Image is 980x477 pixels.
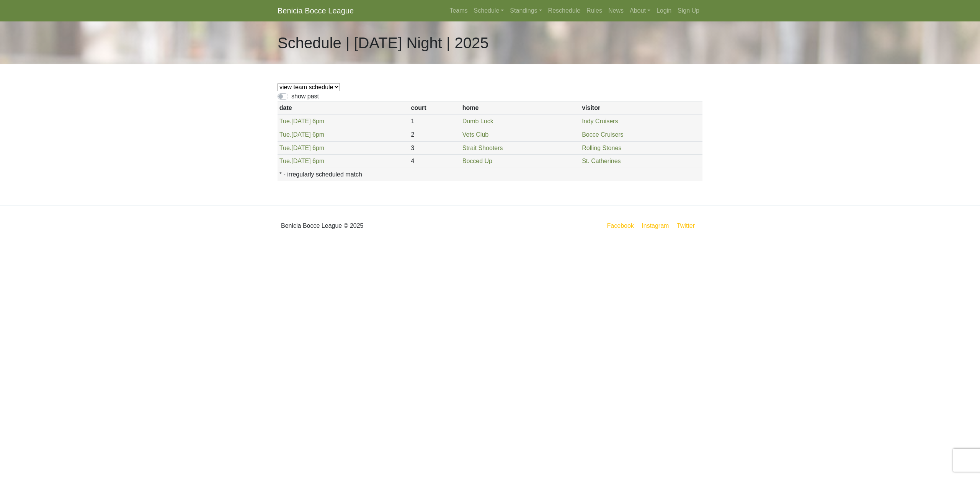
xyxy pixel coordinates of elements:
a: Tue.[DATE] 6pm [279,158,324,164]
a: Strait Shooters [462,145,503,151]
a: Facebook [606,221,635,230]
span: Tue. [279,145,291,151]
th: home [461,101,580,115]
span: Tue. [279,118,291,124]
a: Rolling Stones [582,145,621,151]
a: Tue.[DATE] 6pm [279,131,324,138]
a: Teams [446,3,470,18]
td: 2 [409,128,461,142]
a: Login [653,3,675,18]
a: About [627,3,653,18]
a: Indy Cruisers [582,118,618,124]
a: Bocced Up [462,158,492,164]
label: show past [291,92,319,101]
th: * - irregularly scheduled match [278,168,702,181]
a: Schedule [471,3,507,18]
a: St. Catherines [582,158,621,164]
span: Tue. [279,131,291,138]
a: Dumb Luck [462,118,493,124]
a: Bocce Cruisers [582,131,623,138]
td: 1 [409,115,461,128]
a: Vets Club [462,131,488,138]
td: 4 [409,155,461,168]
th: visitor [580,101,702,115]
td: 3 [409,141,461,155]
th: date [278,101,409,115]
span: Tue. [279,158,291,164]
a: Standings [507,3,545,18]
div: Benicia Bocce League © 2025 [272,212,490,240]
a: Benicia Bocce League [278,3,354,18]
a: Tue.[DATE] 6pm [279,145,324,151]
a: Twitter [675,221,701,230]
a: Tue.[DATE] 6pm [279,118,324,124]
a: Sign Up [675,3,702,18]
a: Rules [583,3,605,18]
a: News [605,3,627,18]
a: Reschedule [545,3,584,18]
a: Instagram [640,221,670,230]
h1: Schedule | [DATE] Night | 2025 [278,34,488,52]
th: court [409,101,461,115]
